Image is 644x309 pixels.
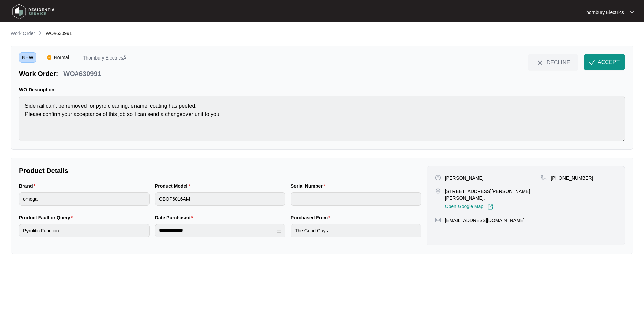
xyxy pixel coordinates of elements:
[584,54,625,70] button: check-IconACCEPT
[19,166,421,176] p: Product Details
[291,183,328,189] label: Serial Number
[445,217,525,224] p: [EMAIL_ADDRESS][DOMAIN_NAME]
[159,227,275,234] input: Date Purchased
[536,59,544,67] img: close-Icon
[46,31,72,36] span: WO#630991
[19,69,58,78] p: Work Order:
[10,2,57,22] img: residentia service logo
[19,224,150,237] input: Product Fault or Query
[551,175,593,181] p: [PHONE_NUMBER]
[9,30,36,37] a: Work Order
[541,175,547,181] img: map-pin
[583,9,624,16] p: Thornbury Electrics
[155,214,196,221] label: Date Purchased
[547,59,570,66] span: DECLINE
[63,69,101,78] p: WO#630991
[51,52,72,63] span: Normal
[435,217,441,223] img: map-pin
[445,175,484,181] p: [PERSON_NAME]
[598,58,620,66] span: ACCEPT
[435,188,441,194] img: map-pin
[19,192,150,206] input: Brand
[19,52,36,63] span: NEW
[630,11,634,14] img: dropdown arrow
[291,192,421,206] input: Serial Number
[38,30,43,36] img: chevron-right
[83,55,126,63] p: Thornbury ElectricsÂ
[19,96,625,141] textarea: Side rail can't be removed for pyro cleaning, enamel coating has peeled. Please confirm your acce...
[445,204,493,210] a: Open Google Map
[435,175,441,181] img: user-pin
[291,224,421,237] input: Purchased From
[589,59,595,65] img: check-Icon
[19,86,625,93] p: WO Description:
[528,54,578,70] button: close-IconDECLINE
[487,204,493,210] img: Link-External
[19,183,38,189] label: Brand
[47,55,51,60] img: Vercel Logo
[155,183,193,189] label: Product Model
[155,192,285,206] input: Product Model
[11,30,35,37] p: Work Order
[291,214,333,221] label: Purchased From
[19,214,75,221] label: Product Fault or Query
[445,188,541,201] p: [STREET_ADDRESS][PERSON_NAME][PERSON_NAME],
